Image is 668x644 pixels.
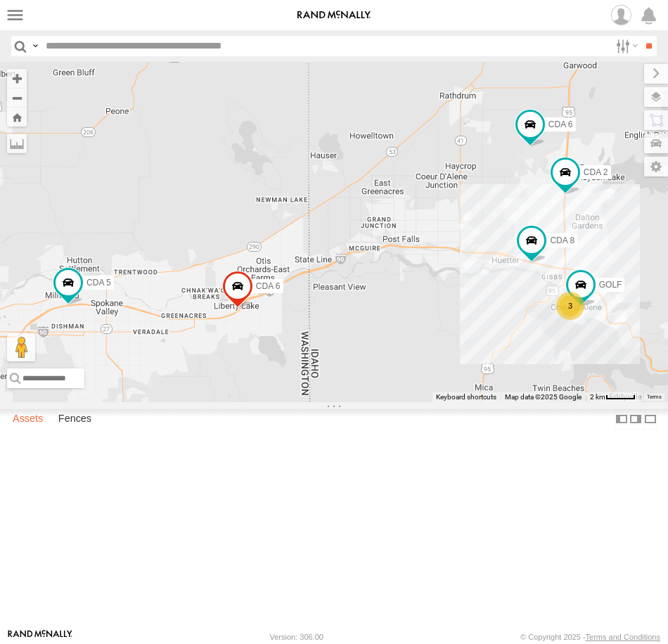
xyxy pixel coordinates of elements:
[7,134,27,153] label: Measure
[643,409,657,430] label: Hide Summary Table
[51,410,98,430] label: Fences
[8,630,72,644] a: Visit our Website
[505,393,582,401] span: Map data ©2025 Google
[599,279,622,289] span: GOLF
[30,36,41,56] label: Search Query
[86,278,111,288] span: CDA 5
[270,633,323,641] div: Version: 306.00
[615,409,629,430] label: Dock Summary Table to the Left
[7,108,27,127] button: Zoom Home
[610,36,641,56] label: Search Filter Options
[520,633,660,641] div: © Copyright 2025 -
[548,119,573,129] span: CDA 6
[586,392,640,402] button: Map Scale: 2 km per 39 pixels
[556,292,584,320] div: 3
[7,333,35,361] button: Drag Pegman onto the map to open Street View
[297,11,371,20] img: rand-logo.svg
[7,88,27,108] button: Zoom out
[647,394,662,399] a: Terms (opens in new tab)
[550,236,574,245] span: CDA 8
[644,157,668,176] label: Map Settings
[436,392,496,402] button: Keyboard shortcuts
[590,393,605,401] span: 2 km
[629,409,643,430] label: Dock Summary Table to the Right
[586,633,660,641] a: Terms and Conditions
[7,69,27,88] button: Zoom in
[256,281,281,290] span: CDA 6
[584,167,608,177] span: CDA 2
[6,410,50,430] label: Assets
